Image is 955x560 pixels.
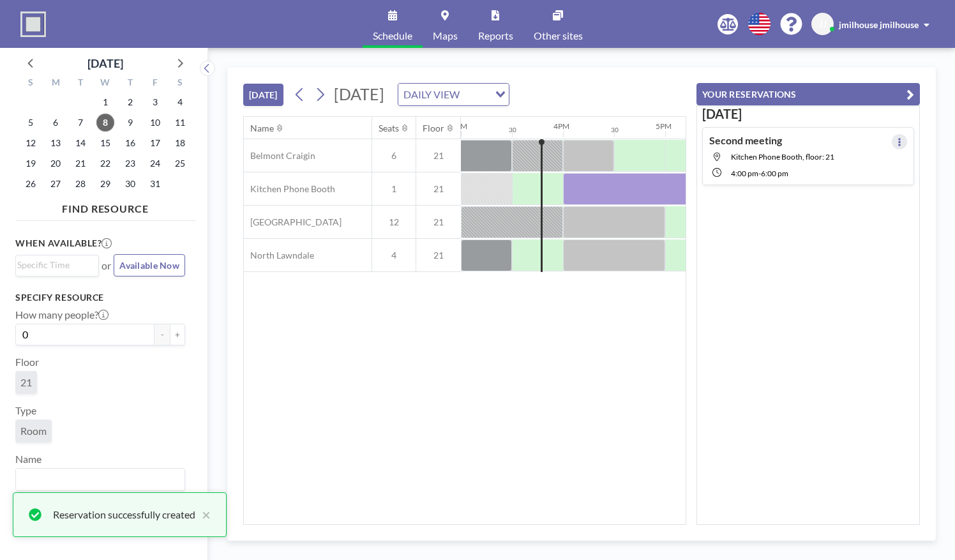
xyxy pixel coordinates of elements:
[15,308,109,321] label: How many people?
[372,150,416,162] span: 6
[244,183,335,195] span: Kitchen Phone Booth
[509,126,516,134] div: 30
[71,114,89,132] span: Tuesday, October 7, 2025
[709,134,782,147] h4: Second meeting
[96,175,114,193] span: Wednesday, October 29, 2025
[71,155,89,172] span: Tuesday, October 21, 2025
[68,75,93,92] div: T
[47,114,64,132] span: Monday, October 6, 2025
[195,507,211,522] button: close
[47,155,64,172] span: Monday, October 20, 2025
[250,123,274,134] div: Name
[96,134,114,152] span: Wednesday, October 15, 2025
[146,93,164,111] span: Friday, October 3, 2025
[20,11,46,37] img: organization-logo
[19,75,43,92] div: S
[171,155,189,172] span: Saturday, October 25, 2025
[416,183,461,195] span: 21
[146,175,164,193] span: Friday, October 31, 2025
[839,19,919,30] span: jmilhouse jmilhouse
[170,324,185,345] button: +
[244,250,314,261] span: North Lawndale
[114,254,185,276] button: Available Now
[16,469,184,490] div: Search for option
[167,75,192,92] div: S
[244,216,342,228] span: [GEOGRAPHIC_DATA]
[433,31,458,41] span: Maps
[171,134,189,152] span: Saturday, October 18, 2025
[53,507,195,522] div: Reservation successfully created
[696,83,920,105] button: YOUR RESERVATIONS
[43,75,68,92] div: M
[20,376,32,388] span: 21
[372,250,416,261] span: 4
[15,453,41,465] label: Name
[731,169,758,178] span: 4:00 PM
[17,258,91,272] input: Search for option
[401,86,462,103] span: DAILY VIEW
[761,169,788,178] span: 6:00 PM
[416,250,461,261] span: 21
[423,123,444,134] div: Floor
[372,216,416,228] span: 12
[171,114,189,132] span: Saturday, October 11, 2025
[611,126,619,134] div: 30
[146,134,164,152] span: Friday, October 17, 2025
[463,86,488,103] input: Search for option
[96,155,114,172] span: Wednesday, October 22, 2025
[154,324,170,345] button: -
[819,19,827,30] span: JJ
[121,134,139,152] span: Thursday, October 16, 2025
[146,155,164,172] span: Friday, October 24, 2025
[553,121,569,131] div: 4PM
[379,123,399,134] div: Seats
[17,471,177,488] input: Search for option
[22,114,40,132] span: Sunday, October 5, 2025
[416,150,461,162] span: 21
[47,175,64,193] span: Monday, October 27, 2025
[22,134,40,152] span: Sunday, October 12, 2025
[15,404,36,417] label: Type
[373,31,412,41] span: Schedule
[22,155,40,172] span: Sunday, October 19, 2025
[121,114,139,132] span: Thursday, October 9, 2025
[121,155,139,172] span: Thursday, October 23, 2025
[47,134,64,152] span: Monday, October 13, 2025
[71,175,89,193] span: Tuesday, October 28, 2025
[121,175,139,193] span: Thursday, October 30, 2025
[119,260,179,271] span: Available Now
[121,93,139,111] span: Thursday, October 2, 2025
[146,114,164,132] span: Friday, October 10, 2025
[244,150,315,162] span: Belmont Craigin
[102,259,111,272] span: or
[478,31,513,41] span: Reports
[22,175,40,193] span: Sunday, October 26, 2025
[334,84,384,103] span: [DATE]
[87,54,123,72] div: [DATE]
[15,356,39,368] label: Floor
[71,134,89,152] span: Tuesday, October 14, 2025
[731,152,834,162] span: Kitchen Phone Booth, floor: 21
[534,31,583,41] span: Other sites
[15,292,185,303] h3: Specify resource
[372,183,416,195] span: 1
[656,121,672,131] div: 5PM
[243,84,283,106] button: [DATE]
[142,75,167,92] div: F
[96,114,114,132] span: Wednesday, October 8, 2025
[15,197,195,215] h4: FIND RESOURCE
[16,255,98,275] div: Search for option
[702,106,914,122] h3: [DATE]
[96,93,114,111] span: Wednesday, October 1, 2025
[20,425,47,437] span: Room
[758,169,761,178] span: -
[398,84,509,105] div: Search for option
[117,75,142,92] div: T
[416,216,461,228] span: 21
[171,93,189,111] span: Saturday, October 4, 2025
[93,75,118,92] div: W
